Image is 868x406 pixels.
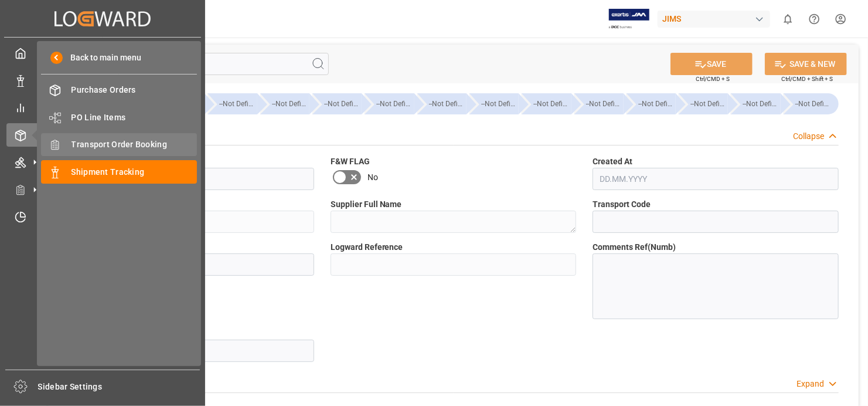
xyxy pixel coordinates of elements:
[658,11,770,28] div: JIMS
[784,93,839,114] div: --Not Defined--
[41,79,197,101] a: Purchase Orders
[670,53,753,75] button: SAVE
[41,133,197,156] a: Transport Order Booking
[593,241,676,253] span: Comments Ref(Numb)
[376,93,414,114] div: --Not Defined--
[260,93,309,114] div: --Not Defined--
[41,106,197,128] a: PO Line Items
[365,93,414,114] div: --Not Defined--
[481,93,519,114] div: --Not Defined--
[324,93,362,114] div: --Not Defined--
[533,93,571,114] div: --Not Defined--
[207,93,257,114] div: --Not Defined--
[72,111,198,124] span: PO Line Items
[627,93,676,114] div: --Not Defined--
[331,198,402,211] span: Supplier Full Name
[331,155,370,168] span: F&W FLAG
[593,198,651,211] span: Transport Code
[312,93,362,114] div: --Not Defined--
[801,6,828,32] button: Help Center
[765,53,847,75] button: SAVE & NEW
[6,42,199,65] a: My Cockpit
[6,205,199,228] a: Timeslot Management V2
[638,93,676,114] div: --Not Defined--
[219,93,257,114] div: --Not Defined--
[796,378,824,390] div: Expand
[781,75,833,83] span: Ctrl/CMD + Shift + S
[593,155,632,168] span: Created At
[658,8,775,30] button: JIMS
[609,9,649,29] img: Exertis%20JAM%20-%20Email%20Logo.jpg_1722504956.jpg
[41,160,197,183] a: Shipment Tracking
[696,75,730,83] span: Ctrl/CMD + S
[731,93,780,114] div: --Not Defined--
[574,93,624,114] div: --Not Defined--
[72,84,198,96] span: Purchase Orders
[593,168,839,190] input: DD.MM.YYYY
[38,381,200,393] span: Sidebar Settings
[331,241,403,253] span: Logward Reference
[63,52,142,64] span: Back to main menu
[6,96,199,119] a: My Reports
[690,93,728,114] div: --Not Defined--
[72,166,198,178] span: Shipment Tracking
[522,93,571,114] div: --Not Defined--
[72,138,198,151] span: Transport Order Booking
[586,93,624,114] div: --Not Defined--
[367,171,378,184] span: No
[429,93,467,114] div: --Not Defined--
[795,93,833,114] div: --Not Defined--
[793,130,824,143] div: Collapse
[775,6,801,32] button: show 0 new notifications
[272,93,309,114] div: --Not Defined--
[743,93,780,114] div: --Not Defined--
[417,93,467,114] div: --Not Defined--
[469,93,519,114] div: --Not Defined--
[679,93,728,114] div: --Not Defined--
[6,69,199,92] a: Data Management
